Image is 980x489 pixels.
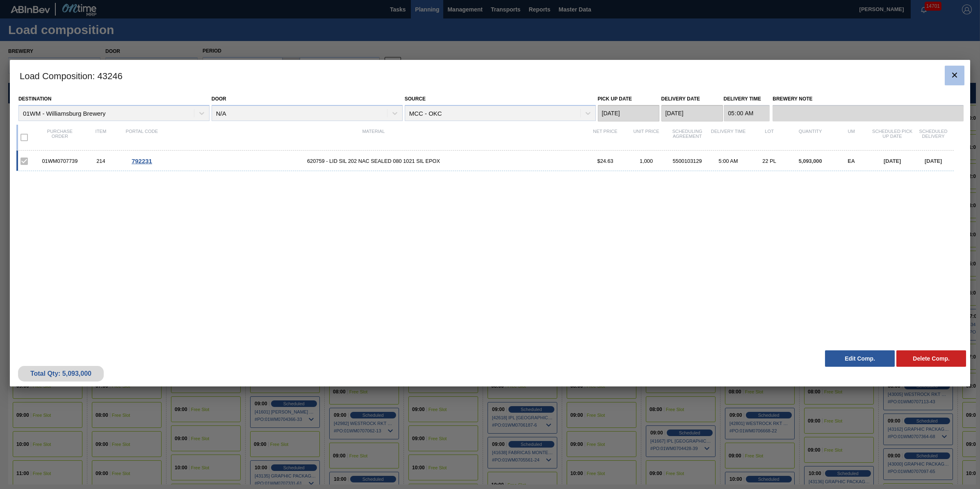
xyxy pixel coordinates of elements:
div: Scheduling Agreement [667,129,708,146]
label: Source [405,96,426,102]
div: Unit Price [626,129,667,146]
label: Door [212,96,226,102]
span: [DATE] [884,158,901,164]
div: Scheduled Delivery [913,129,954,146]
label: Delivery Date [661,96,700,102]
div: 214 [80,158,121,164]
h3: Load Composition : 43246 [10,60,970,91]
div: Delivery Time [708,129,749,146]
span: 5,093,000 [799,158,822,164]
label: Destination [18,96,51,102]
div: Quantity [790,129,831,146]
input: mm/dd/yyyy [598,105,659,121]
div: Net Price [585,129,626,146]
div: Purchase order [39,129,80,146]
span: [DATE] [925,158,942,164]
button: Edit Comp. [825,350,895,367]
div: Scheduled Pick up Date [872,129,913,146]
div: 01WM0707739 [39,158,80,164]
div: 5500103129 [667,158,708,164]
span: 620759 - LID SIL 202 NAC SEALED 080 1021 SIL EPOX [162,158,585,164]
label: Delivery Time [724,93,770,105]
div: Item [80,129,121,146]
div: 1,000 [626,158,667,164]
div: Total Qty: 5,093,000 [24,370,98,377]
span: 792231 [132,158,152,165]
div: Portal code [121,129,162,146]
input: mm/dd/yyyy [661,105,723,121]
div: 22 PL [749,158,790,164]
div: Lot [749,129,790,146]
div: 5:00 AM [708,158,749,164]
div: Material [162,129,585,146]
div: $24.63 [585,158,626,164]
span: EA [848,158,855,164]
label: Brewery Note [773,93,964,105]
div: Go to Order [121,158,162,165]
div: UM [831,129,872,146]
button: Delete Comp. [896,350,966,367]
label: Pick up Date [598,96,632,102]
